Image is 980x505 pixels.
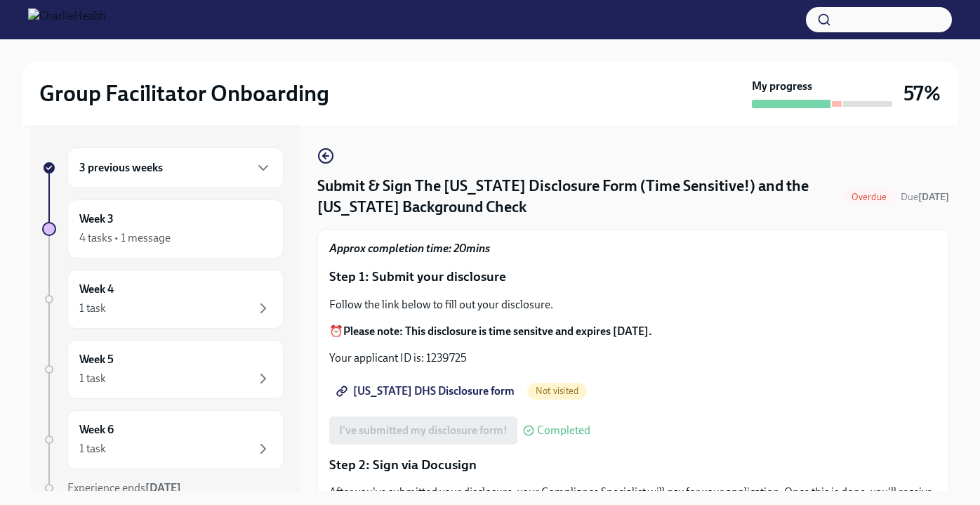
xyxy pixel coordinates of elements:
[79,371,106,386] div: 1 task
[527,386,587,396] span: Not visited
[752,79,812,94] strong: My progress
[42,410,284,469] a: Week 61 task
[339,384,515,398] span: [US_STATE] DHS Disclosure form
[329,242,490,255] strong: Approx completion time: 20mins
[42,270,284,329] a: Week 41 task
[329,268,937,286] p: Step 1: Submit your disclosure
[79,441,106,457] div: 1 task
[903,81,941,106] h3: 57%
[918,191,949,203] strong: [DATE]
[79,282,114,297] h6: Week 4
[843,192,895,202] span: Overdue
[79,422,114,438] h6: Week 6
[42,199,284,258] a: Week 34 tasks • 1 message
[343,324,652,338] strong: Please note: This disclosure is time sensitve and expires [DATE].
[329,324,937,339] p: ⏰
[317,176,837,218] h4: Submit & Sign The [US_STATE] Disclosure Form (Time Sensitive!) and the [US_STATE] Background Check
[329,350,937,366] p: Your applicant ID is: 1239725
[537,425,590,436] span: Completed
[901,190,949,204] span: August 6th, 2025 07:00
[42,340,284,399] a: Week 51 task
[329,377,524,405] a: [US_STATE] DHS Disclosure form
[901,191,949,203] span: Due
[28,8,106,31] img: CharlieHealth
[79,230,171,246] div: 4 tasks • 1 message
[329,456,937,474] p: Step 2: Sign via Docusign
[79,160,163,176] h6: 3 previous weeks
[79,352,114,367] h6: Week 5
[39,79,329,107] h2: Group Facilitator Onboarding
[79,301,106,316] div: 1 task
[67,481,181,494] span: Experience ends
[145,481,181,494] strong: [DATE]
[67,147,284,188] div: 3 previous weeks
[329,297,937,313] p: Follow the link below to fill out your disclosure.
[79,211,114,227] h6: Week 3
